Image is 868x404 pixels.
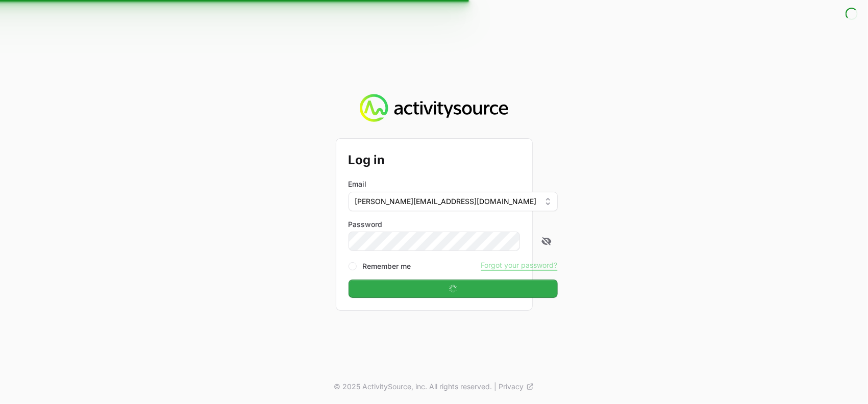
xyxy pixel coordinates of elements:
span: [PERSON_NAME][EMAIL_ADDRESS][DOMAIN_NAME] [355,196,537,207]
a: Privacy [499,382,534,392]
span: | [494,382,497,392]
label: Password [349,219,558,230]
p: © 2025 ActivitySource, inc. All rights reserved. [334,382,492,392]
label: Remember me [363,261,411,271]
button: [PERSON_NAME][EMAIL_ADDRESS][DOMAIN_NAME] [349,192,558,211]
label: Email [349,179,367,189]
h2: Log in [349,151,558,169]
img: Activity Source [360,94,508,122]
